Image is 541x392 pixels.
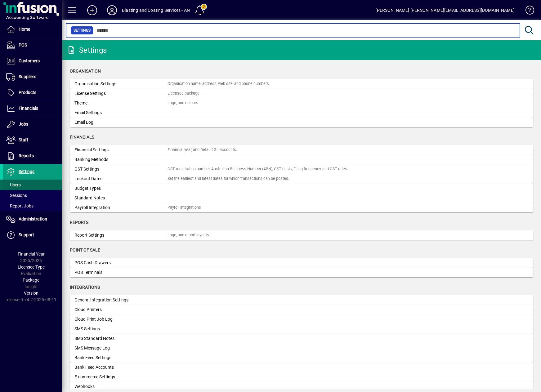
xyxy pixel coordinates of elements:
a: Report Jobs [3,201,62,211]
div: SMS Settings [74,326,168,332]
a: Cloud Printers [70,305,533,314]
a: ThemeLogo, and colours. [70,98,533,108]
span: Customers [19,58,40,63]
span: Financials [70,135,94,140]
div: Set the earliest and latest dates for which transactions can be posted. [168,176,289,182]
a: Report SettingsLogo, and report layouts. [70,230,533,240]
a: POS Cash Drawers [70,258,533,268]
a: Lockout DatesSet the earliest and latest dates for which transactions can be posted. [70,174,533,184]
div: Organisation name, address, web site, and phone numbers. [168,81,270,87]
span: Users [6,182,21,187]
a: Knowledge Base [521,1,533,21]
a: POS [3,38,62,53]
a: Reports [3,148,62,164]
div: Financial Settings [74,147,168,153]
div: General Integration Settings [74,297,168,303]
div: Payroll Integrations [168,205,201,211]
div: Cloud Printers [74,306,168,313]
div: Budget Types [74,185,168,192]
a: Products [3,85,62,100]
div: Organisation Settings [74,81,168,87]
div: E-commerce Settings [74,374,168,380]
span: Point of Sale [70,247,100,252]
a: Sessions [3,190,62,201]
div: Logo, and report layouts. [168,232,210,238]
a: E-commerce Settings [70,372,533,382]
a: Home [3,22,62,37]
a: General Integration Settings [70,295,533,305]
span: Support [19,232,34,237]
div: Blasting and Coating Services - AN [122,5,190,15]
a: Support [3,227,62,243]
a: SMS Message Log [70,343,533,353]
button: Profile [102,5,122,16]
a: Financial SettingsFinancial year, and Default GL accounts. [70,145,533,155]
a: Budget Types [70,184,533,193]
a: Staff [3,132,62,148]
span: Settings [74,27,91,33]
div: SMS Standard Notes [74,335,168,342]
a: Banking Methods [70,155,533,164]
a: Email Settings [70,108,533,118]
span: Home [19,27,30,32]
div: Payroll Integration [74,204,168,211]
a: SMS Settings [70,324,533,334]
a: Users [3,180,62,190]
div: Bank Feed Accounts [74,364,168,371]
span: Reports [70,220,88,225]
span: Sessions [6,193,27,198]
a: Webhooks [70,382,533,391]
a: GST SettingsGST registration number, Australian Business Number (ABN), GST basis, Filing frequenc... [70,164,533,174]
a: Customers [3,53,62,69]
div: Email Settings [74,109,168,116]
a: Organisation SettingsOrganisation name, address, web site, and phone numbers. [70,79,533,89]
span: Report Jobs [6,203,34,208]
div: SMS Message Log [74,345,168,351]
a: Bank Feed Accounts [70,363,533,372]
div: POS Terminals [74,269,168,276]
div: GST registration number, Australian Business Number (ABN), GST basis, Filing frequency, and GST r... [168,166,348,172]
button: Add [82,5,102,16]
a: Bank Feed Settings [70,353,533,363]
div: Webhooks [74,383,168,390]
span: Administration [19,216,47,221]
div: Standard Notes [74,195,168,201]
a: Cloud Print Job Log [70,314,533,324]
a: License SettingsLicensee package. [70,89,533,98]
span: Organisation [70,69,101,73]
a: Jobs [3,117,62,132]
div: POS Cash Drawers [74,260,168,266]
span: Financials [19,106,38,111]
a: Email Log [70,118,533,127]
a: Financials [3,101,62,116]
div: GST Settings [74,166,168,172]
div: [PERSON_NAME] [PERSON_NAME][EMAIL_ADDRESS][DOMAIN_NAME] [375,5,515,15]
span: Package [23,278,39,283]
a: POS Terminals [70,268,533,277]
div: Theme [74,100,168,106]
a: Standard Notes [70,193,533,203]
span: Products [19,90,36,95]
div: Banking Methods [74,156,168,163]
div: Email Log [74,119,168,126]
a: Payroll IntegrationPayroll Integrations [70,203,533,212]
span: Suppliers [19,74,36,79]
a: SMS Standard Notes [70,334,533,343]
span: POS [19,42,27,47]
span: Version [24,291,38,296]
div: Bank Feed Settings [74,354,168,361]
span: Integrations [70,285,100,290]
div: Lockout Dates [74,176,168,182]
span: Reports [19,153,34,158]
div: Financial year, and Default GL accounts. [168,147,237,153]
div: Settings [67,45,107,55]
div: Cloud Print Job Log [74,316,168,323]
div: Logo, and colours. [168,100,199,106]
div: License Settings [74,90,168,97]
span: Licensee Type [18,265,45,269]
a: Administration [3,212,62,227]
span: Staff [19,137,28,142]
span: Jobs [19,122,28,127]
span: Financial Year [18,252,45,256]
a: Suppliers [3,69,62,85]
